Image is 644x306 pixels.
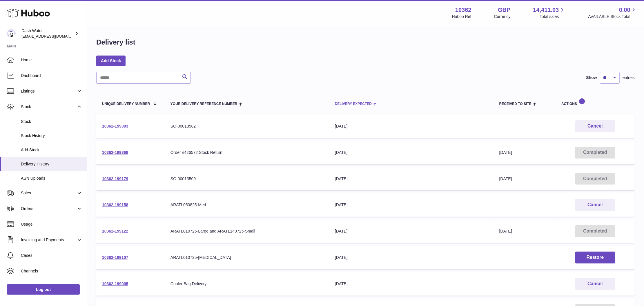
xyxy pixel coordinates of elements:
[21,268,82,274] span: Channels
[102,229,128,233] a: 10362-199122
[21,161,82,167] span: Delivery History
[21,206,76,211] span: Orders
[561,98,629,106] div: Actions
[623,75,635,80] span: entries
[335,123,488,129] div: [DATE]
[21,104,76,110] span: Stock
[452,14,471,19] div: Huboo Ref
[533,6,559,14] span: 14,411.03
[499,229,512,233] span: [DATE]
[21,89,76,94] span: Listings
[588,14,637,19] span: AVAILABLE Stock Total
[619,6,630,14] span: 0.00
[102,124,128,128] a: 10362-199393
[170,228,323,234] div: ARATL010725-Large and ARATL140725-Small
[575,120,615,132] button: Cancel
[499,150,512,155] span: [DATE]
[102,176,128,181] a: 10362-199179
[494,14,511,19] div: Currency
[96,38,135,47] h1: Delivery list
[170,202,323,208] div: ARATL050825-Med
[170,255,323,260] div: ARATL010725-[MEDICAL_DATA]
[21,176,82,181] span: ASN Uploads
[7,29,16,38] img: bea@dash-water.com
[575,252,615,263] button: Restore
[586,75,597,80] label: Show
[102,202,128,207] a: 10362-199158
[170,176,323,182] div: SO-00013509
[21,190,76,196] span: Sales
[533,6,565,19] a: 14,411.03 Total sales
[335,228,488,234] div: [DATE]
[7,284,80,295] a: Log out
[102,102,150,106] span: Unique Delivery Number
[21,133,82,139] span: Stock History
[335,281,488,287] div: [DATE]
[498,6,510,14] strong: GBP
[21,147,82,153] span: Add Stock
[335,176,488,182] div: [DATE]
[170,150,323,155] div: Order #426572 Stock Return
[170,281,323,287] div: Cooler Bag Delivery
[102,150,128,155] a: 10362-199368
[21,119,82,124] span: Stock
[499,102,531,106] span: Received to Site
[455,6,471,14] strong: 10362
[21,222,82,227] span: Usage
[21,73,82,78] span: Dashboard
[170,102,237,106] span: Your Delivery Reference Number
[588,6,637,19] a: 0.00 AVAILABLE Stock Total
[499,176,512,181] span: [DATE]
[96,56,126,66] a: Add Stock
[575,199,615,211] button: Cancel
[170,123,323,129] div: SO-00013582
[21,237,76,243] span: Invoicing and Payments
[540,14,565,19] span: Total sales
[21,57,82,63] span: Home
[102,255,128,260] a: 10362-199107
[335,202,488,208] div: [DATE]
[21,34,85,38] span: [EMAIL_ADDRESS][DOMAIN_NAME]
[335,255,488,260] div: [DATE]
[21,28,74,39] div: Dash Water
[335,150,488,155] div: [DATE]
[21,253,82,258] span: Cases
[335,102,372,106] span: Delivery Expected
[575,278,615,290] button: Cancel
[102,281,128,286] a: 10362-199005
